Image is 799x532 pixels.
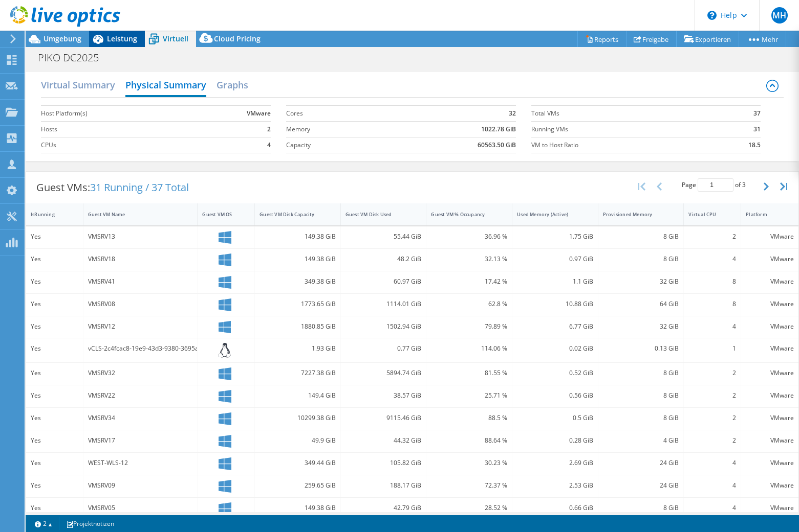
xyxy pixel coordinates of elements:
[431,253,507,265] div: 32.13 %
[202,211,237,218] div: Guest VM OS
[31,211,66,218] div: IsRunning
[345,390,422,401] div: 38.57 GiB
[31,253,78,265] div: Yes
[260,480,336,491] div: 259.65 GiB
[517,231,593,242] div: 1.75 GiB
[345,298,422,310] div: 1114.01 GiB
[688,298,736,310] div: 8
[260,457,336,469] div: 349.44 GiB
[753,124,761,134] b: 31
[431,435,507,446] div: 88.64 %
[217,75,248,95] h2: Graphs
[345,343,422,354] div: 0.77 GiB
[26,172,199,203] div: Guest VMs:
[431,412,507,424] div: 88.5 %
[267,124,271,134] b: 2
[431,321,507,332] div: 79.89 %
[626,31,677,47] a: Freigabe
[431,276,507,287] div: 17.42 %
[688,390,736,401] div: 2
[517,343,593,354] div: 0.02 GiB
[345,435,422,446] div: 44.32 GiB
[517,435,593,446] div: 0.28 GiB
[431,211,495,218] div: Guest VM % Occupancy
[676,31,739,47] a: Exportieren
[688,480,736,491] div: 4
[531,108,717,119] label: Total VMs
[517,390,593,401] div: 0.56 GiB
[267,140,271,150] b: 4
[517,253,593,265] div: 0.97 GiB
[345,231,422,242] div: 55.44 GiB
[88,298,193,310] div: VMSRV08
[88,480,193,491] div: VMSRV09
[746,231,794,242] div: VMware
[88,343,193,354] div: vCLS-2c4fcac8-19e9-43d3-9380-3695ac906102
[260,321,336,332] div: 1880.85 GiB
[345,211,409,218] div: Guest VM Disk Used
[431,367,507,379] div: 81.55 %
[345,253,422,265] div: 48.2 GiB
[88,211,181,218] div: Guest VM Name
[33,52,115,63] h1: PIKO DC2025
[286,140,386,150] label: Capacity
[431,298,507,310] div: 62.8 %
[125,75,206,97] h2: Physical Summary
[517,480,593,491] div: 2.53 GiB
[31,457,78,469] div: Yes
[88,435,193,446] div: VMSRV17
[742,180,746,189] span: 3
[260,231,336,242] div: 149.38 GiB
[28,517,59,530] a: 2
[517,457,593,469] div: 2.69 GiB
[603,253,679,265] div: 8 GiB
[260,412,336,424] div: 10299.38 GiB
[517,321,593,332] div: 6.77 GiB
[603,298,679,310] div: 64 GiB
[517,367,593,379] div: 0.52 GiB
[260,435,336,446] div: 49.9 GiB
[748,140,761,150] b: 18.5
[603,457,679,469] div: 24 GiB
[688,231,736,242] div: 2
[88,390,193,401] div: VMSRV22
[88,367,193,379] div: VMSRV32
[688,367,736,379] div: 2
[746,253,794,265] div: VMware
[31,231,78,242] div: Yes
[746,412,794,424] div: VMware
[345,321,422,332] div: 1502.94 GiB
[88,321,193,332] div: VMSRV12
[603,502,679,514] div: 8 GiB
[88,457,193,469] div: WEST-WLS-12
[41,140,198,150] label: CPUs
[688,502,736,514] div: 4
[603,231,679,242] div: 8 GiB
[44,34,81,43] span: Umgebung
[88,412,193,424] div: VMSRV34
[88,276,193,287] div: VMSRV41
[214,34,261,43] span: Cloud Pricing
[345,457,422,469] div: 105.82 GiB
[746,457,794,469] div: VMware
[31,502,78,514] div: Yes
[31,412,78,424] div: Yes
[31,343,78,354] div: Yes
[682,178,746,192] span: Page of
[746,480,794,491] div: VMware
[577,31,627,47] a: Reports
[431,502,507,514] div: 28.52 %
[746,298,794,310] div: VMware
[746,211,782,218] div: Platform
[481,124,516,134] b: 1022.78 GiB
[431,480,507,491] div: 72.37 %
[746,276,794,287] div: VMware
[88,502,193,514] div: VMSRV05
[345,480,422,491] div: 188.17 GiB
[531,140,717,150] label: VM to Host Ratio
[431,343,507,354] div: 114.06 %
[509,108,516,119] b: 32
[431,390,507,401] div: 25.71 %
[286,124,386,134] label: Memory
[31,276,78,287] div: Yes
